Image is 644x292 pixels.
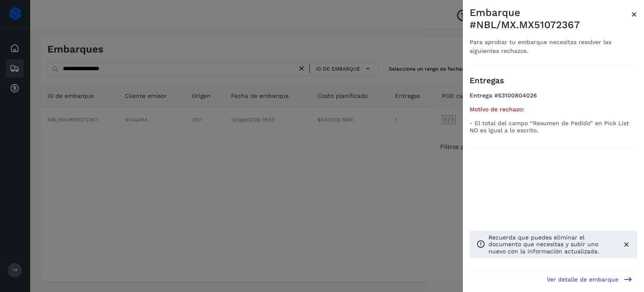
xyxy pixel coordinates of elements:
[470,7,631,31] div: Embarque #NBL/MX.MX51072367
[631,8,637,20] span: ×
[470,76,637,86] h3: Entregas
[488,234,615,255] p: Recuerda que puedes eliminar el documento que necesitas y subir uno nuevo con la información actu...
[470,120,637,134] p: - El total del campo “Resumen de Pedido” en Pick List NO es igual a lo escrito.
[542,270,637,289] button: Ver detalle de embarque
[470,38,631,55] div: Para aprobar tu embarque necesitas resolver las siguientes rechazos.
[631,7,637,22] button: Close
[470,106,637,113] h5: Motivo de rechazo:
[470,92,637,106] h4: Entrega #53100804026
[547,276,618,282] span: Ver detalle de embarque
